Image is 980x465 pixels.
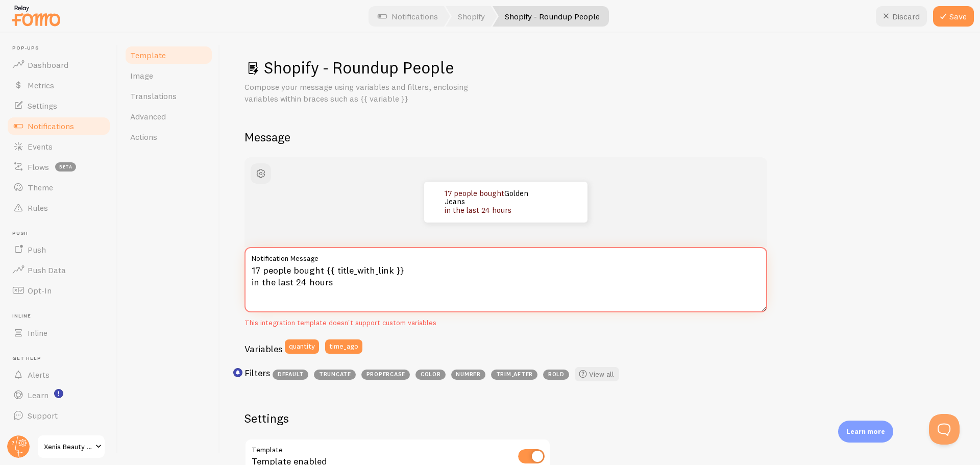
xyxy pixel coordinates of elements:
[325,339,362,354] button: time_ago
[28,203,48,213] span: Rules
[28,80,54,90] span: Metrics
[6,239,111,260] a: Push
[130,91,177,101] span: Translations
[55,162,76,172] span: beta
[6,157,111,177] a: Flows beta
[244,129,955,145] h2: Message
[273,370,308,380] span: default
[285,339,319,354] button: quantity
[244,57,955,78] h1: Shopify - Roundup People
[6,116,111,136] a: Notifications
[543,370,569,380] span: bold
[575,367,619,381] a: View all
[28,141,53,152] span: Events
[28,410,58,421] span: Support
[28,265,66,275] span: Push Data
[415,370,446,380] span: color
[244,367,270,379] h3: Filters
[28,60,68,70] span: Dashboard
[244,319,767,328] div: This integration template doesn't support custom variables
[6,385,111,405] a: Learn
[6,364,111,385] a: Alerts
[11,3,62,29] img: fomo-relay-logo-orange.svg
[6,198,111,218] a: Rules
[28,285,52,296] span: Opt-In
[6,55,111,75] a: Dashboard
[6,136,111,157] a: Events
[361,370,410,380] span: propercase
[28,121,74,131] span: Notifications
[846,427,885,436] p: Learn more
[6,260,111,280] a: Push Data
[12,313,111,320] span: Inline
[6,177,111,198] a: Theme
[314,370,356,380] span: truncate
[130,70,153,81] span: Image
[244,343,282,355] h3: Variables
[6,95,111,116] a: Settings
[12,355,111,362] span: Get Help
[130,132,157,142] span: Actions
[124,45,213,65] a: Template
[6,75,111,95] a: Metrics
[28,390,48,400] span: Learn
[130,111,166,121] span: Advanced
[445,188,528,207] a: Golden Jeans
[6,405,111,426] a: Support
[28,162,49,172] span: Flows
[28,244,46,255] span: Push
[54,389,63,398] svg: <p>Watch New Feature Tutorials!</p>
[28,370,50,380] span: Alerts
[451,370,485,380] span: number
[124,127,213,147] a: Actions
[244,81,489,105] p: Compose your message using variables and filters, enclosing variables within braces such as {{ va...
[233,368,242,377] svg: <p>Use filters like | propercase to change CITY to City in your templates</p>
[28,182,53,192] span: Theme
[37,434,106,459] a: Xenia Beauty Labs
[6,280,111,301] a: Opt-In
[44,440,92,453] span: Xenia Beauty Labs
[12,45,111,52] span: Pop-ups
[28,328,47,338] span: Inline
[124,86,213,106] a: Translations
[12,230,111,237] span: Push
[28,101,57,111] span: Settings
[929,414,960,445] iframe: Help Scout Beacon - Open
[244,410,551,426] h2: Settings
[124,65,213,86] a: Image
[244,247,767,264] label: Notification Message
[491,370,537,380] span: trim_after
[838,421,893,443] div: Learn more
[6,323,111,343] a: Inline
[445,189,547,215] p: 17 people bought in the last 24 hours
[130,50,166,60] span: Template
[124,106,213,127] a: Advanced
